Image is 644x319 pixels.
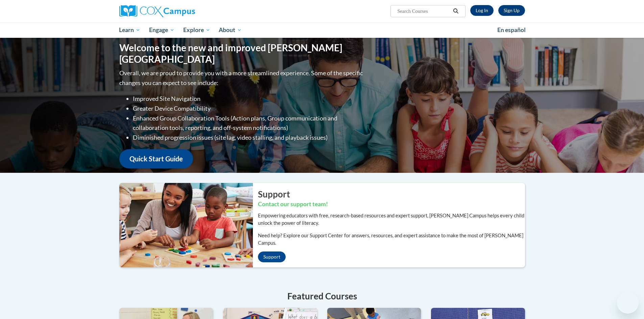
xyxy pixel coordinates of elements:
a: Cox Campus [119,5,248,17]
li: Diminished progression issues (site lag, video stalling, and playback issues) [133,133,364,142]
span: About [219,26,242,34]
input: Search Courses [397,7,451,15]
a: Learn [115,22,145,38]
a: Explore [179,22,215,38]
a: About [214,22,246,38]
li: Greater Device Compatibility [133,104,364,113]
div: Main menu [109,22,535,38]
h3: Contact our support team! [258,200,525,209]
img: ... [114,183,253,267]
p: Need help? Explore our Support Center for answers, resources, and expert assistance to make the m... [258,232,525,247]
span: En español [497,26,526,33]
p: Overall, we are proud to provide you with a more streamlined experience. Some of the specific cha... [119,68,364,88]
a: Log In [470,5,494,16]
li: Improved Site Navigation [133,94,364,104]
img: Cox Campus [119,5,195,17]
p: Empowering educators with free, research-based resources and expert support, [PERSON_NAME] Campus... [258,212,525,227]
h1: Welcome to the new and improved [PERSON_NAME][GEOGRAPHIC_DATA] [119,42,364,65]
a: Engage [145,22,179,38]
button: Search [451,7,461,15]
h2: Support [258,188,525,200]
iframe: Button to launch messaging window [617,292,639,314]
a: En español [493,23,530,37]
span: Engage [149,26,174,34]
a: Register [498,5,525,16]
li: Enhanced Group Collaboration Tools (Action plans, Group communication and collaboration tools, re... [133,113,364,133]
span: Learn [119,26,140,34]
span: Explore [183,26,210,34]
a: Quick Start Guide [119,149,193,168]
a: Support [258,251,286,262]
h4: Featured Courses [119,290,525,303]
